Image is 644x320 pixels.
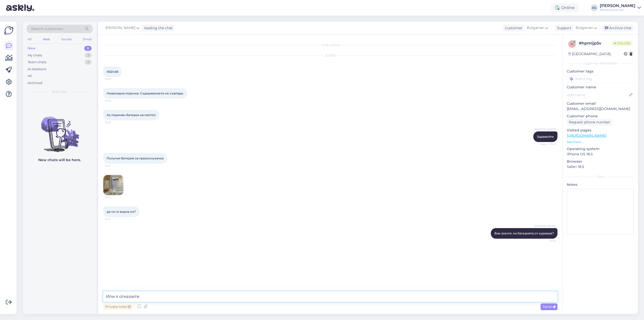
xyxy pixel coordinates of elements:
div: 0 [84,46,92,51]
span: 13:40 [105,77,124,81]
p: Operating system [567,146,634,152]
div: Team chats [28,60,46,65]
span: Search customers [31,26,63,31]
input: Add a tag [567,75,634,83]
span: Bulgarian [576,25,593,31]
span: New chats [52,89,68,94]
div: [GEOGRAPHIC_DATA] [568,51,611,57]
div: # hpmljp5v [579,40,612,46]
a: [PERSON_NAME]Batteryland Ltd [600,4,641,12]
p: See more ... [567,140,634,144]
div: Chat started [103,43,557,47]
div: Email [82,36,93,43]
span: [PERSON_NAME] [105,25,135,31]
div: AI Assistant [28,67,46,72]
div: Private note [103,303,133,310]
span: Невалидна поръчка. Съдържанието не съвпада. [107,91,184,95]
span: Вие взехте ли батерията от куриера? [494,231,554,235]
p: Safari 18.5 [567,164,634,169]
span: да ти го върна ли? [107,210,136,214]
span: Send [543,304,555,309]
span: 13:43 [537,239,556,243]
span: 13:41 [105,217,124,221]
span: 13:40 [105,121,124,124]
div: All [27,36,32,43]
span: Получих батерия за празосмукачка [107,156,164,160]
div: 3 [85,60,92,65]
div: Socials [60,36,73,43]
p: Browser [567,159,634,164]
div: 3 [85,53,92,58]
div: Online [551,3,579,12]
p: iPhone OS 18.5 [567,152,634,157]
span: Аз поричам батерея за лаптоп [107,113,156,117]
div: Customer [503,25,522,31]
p: [EMAIL_ADDRESS][DOMAIN_NAME] [567,106,634,112]
div: All [28,74,32,79]
div: [PERSON_NAME] [600,4,635,8]
div: Request phone number [567,119,612,126]
div: Web [42,36,51,43]
span: 13:41 [105,195,124,199]
span: 062448 [107,70,118,74]
div: New [28,46,35,51]
div: [DATE] [103,53,557,58]
p: Customer name [567,85,634,90]
p: New chats will be here. [38,157,81,163]
span: [PERSON_NAME] [534,127,556,131]
p: Customer phone [567,114,634,119]
img: Attachment [103,175,124,195]
div: Batteryland Ltd [600,8,635,12]
div: Support [555,25,571,31]
span: h [571,42,573,46]
p: Visited pages [567,128,634,133]
img: No chats [23,108,97,153]
span: Seen ✓ 13:41 [537,142,556,146]
a: [URL][DOMAIN_NAME] [567,133,606,138]
div: leading the chat [142,25,173,31]
span: [PERSON_NAME] [534,224,556,228]
span: Online [612,41,632,46]
p: Customer email [567,101,634,106]
span: 13:41 [105,164,124,168]
p: Notes [567,182,634,187]
textarea: Или я отказахте [103,291,557,302]
p: Customer tags [567,69,634,74]
span: Здравейте [537,135,554,138]
input: Add name [567,92,628,98]
div: Archived [28,81,42,86]
div: AG [591,4,598,11]
div: Customer information [567,61,634,66]
div: Archive chat [602,25,633,31]
img: Askly Logo [4,26,14,35]
span: Bulgarian [527,25,544,31]
span: 13:40 [105,99,124,103]
div: Extra [567,174,634,179]
div: My chats [28,53,42,58]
